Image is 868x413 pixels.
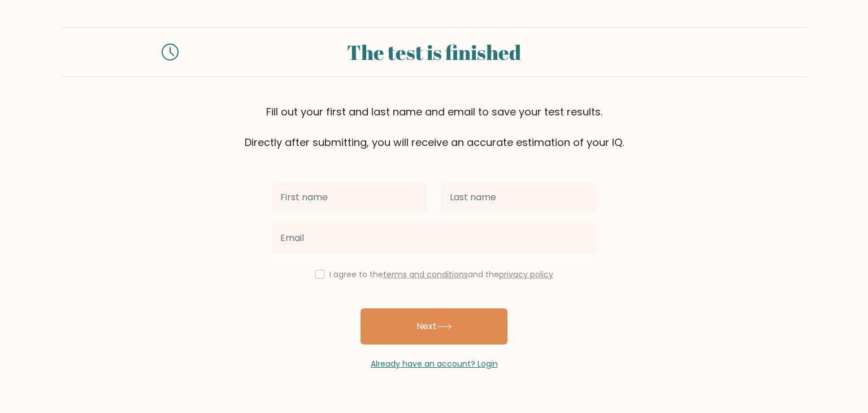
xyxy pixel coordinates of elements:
[499,269,553,280] a: privacy policy
[329,269,553,280] label: I agree to the and the
[192,37,676,67] div: The test is finished
[371,358,498,369] a: Already have an account? Login
[271,222,597,254] input: Email
[441,182,597,213] input: Last name
[383,269,468,280] a: terms and conditions
[271,182,427,213] input: First name
[361,308,507,345] button: Next
[61,104,807,150] div: Fill out your first and last name and email to save your test results. Directly after submitting,...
